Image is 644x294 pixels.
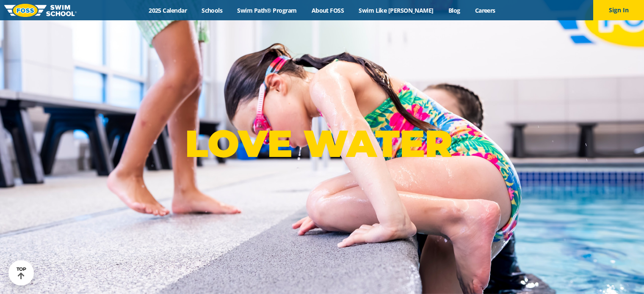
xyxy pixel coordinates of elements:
[194,6,230,14] a: Schools
[351,6,441,14] a: Swim Like [PERSON_NAME]
[141,6,194,14] a: 2025 Calendar
[185,121,459,166] p: LOVE WATER
[4,4,77,17] img: FOSS Swim School Logo
[467,6,503,14] a: Careers
[304,6,351,14] a: About FOSS
[441,6,467,14] a: Blog
[17,267,26,280] div: TOP
[452,129,459,140] sup: ®
[230,6,304,14] a: Swim Path® Program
